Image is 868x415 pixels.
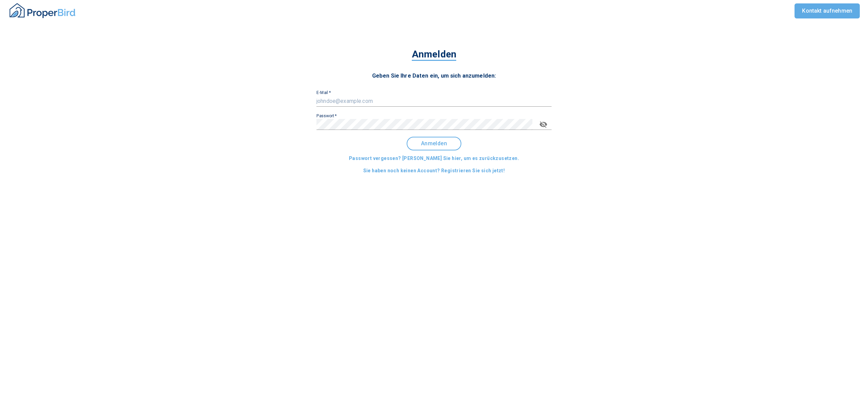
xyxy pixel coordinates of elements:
[413,140,455,147] span: Anmelden
[316,114,337,118] label: Passwort
[316,96,552,107] input: johndoe@example.com
[8,0,77,22] button: ProperBird Logo and Home Button
[346,152,522,165] button: Passwort vergessen? [PERSON_NAME] Sie hier, um es zurückzusetzen.
[8,2,77,19] img: ProperBird Logo and Home Button
[407,137,461,150] button: Anmelden
[795,3,860,18] a: Kontakt aufnehmen
[349,154,519,163] span: Passwort vergessen? [PERSON_NAME] Sie hier, um es zurückzusetzen.
[363,166,505,175] span: Sie haben noch keinen Account? Registrieren Sie sich jetzt!
[361,164,508,177] button: Sie haben noch keinen Account? Registrieren Sie sich jetzt!
[535,116,552,133] button: toggle password visibility
[372,72,496,79] span: Geben Sie Ihre Daten ein, um sich anzumelden:
[412,49,456,61] span: Anmelden
[316,91,331,95] label: E-Mail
